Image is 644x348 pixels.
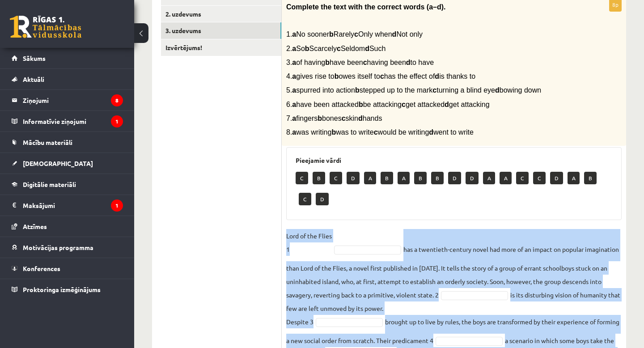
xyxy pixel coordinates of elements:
i: 8 [111,94,123,106]
a: 3. uzdevums [161,22,281,39]
span: Digitālie materiāli [23,180,76,188]
a: Izvērtējums! [161,39,281,56]
span: 7. fingers bones skin hands [286,115,382,122]
legend: Informatīvie ziņojumi [23,111,123,132]
b: a [292,72,296,80]
b: b [305,45,309,52]
b: c [354,30,358,38]
p: D [466,172,479,184]
b: d [365,45,369,52]
span: 8. was writing was to write would be writing went to write [286,128,474,136]
a: Sākums [12,48,123,68]
b: d [392,30,397,38]
p: D [550,172,563,184]
a: Digitālie materiāli [12,174,123,195]
b: b [331,128,336,136]
p: A [500,172,512,184]
a: [DEMOGRAPHIC_DATA] [12,153,123,174]
p: A [398,172,410,184]
span: Motivācijas programma [23,243,93,251]
b: d [435,72,439,80]
p: B [381,172,393,184]
span: 3. of having have been having been to have [286,59,434,66]
span: Complete the text with the correct words (a–d). [286,3,446,11]
b: a [292,86,296,94]
a: Motivācijas programma [12,237,123,258]
p: B [584,172,597,184]
i: 1 [111,115,123,127]
p: B [313,172,325,184]
span: 4. gives rise to owes itself to has the effect of is thanks to [286,72,475,80]
p: C [296,172,308,184]
span: Proktoringa izmēģinājums [23,285,101,293]
b: a [292,128,296,136]
b: c [337,45,341,52]
a: Ziņojumi8 [12,90,123,110]
b: c [380,72,384,80]
b: d [406,59,411,66]
p: A [364,172,376,184]
a: Mācību materiāli [12,132,123,153]
b: c [432,86,436,94]
p: Despite 3 [286,315,314,328]
legend: Ziņojumi [23,90,123,110]
b: a [292,45,296,52]
h3: Pieejamie vārdi [296,157,612,164]
a: Maksājumi1 [12,195,123,216]
b: d [495,86,500,94]
p: B [414,172,427,184]
span: 1. No sooner Rarely Only when Not only [286,30,423,38]
a: Rīgas 1. Tālmācības vidusskola [10,16,81,38]
a: Aktuāli [12,69,123,89]
b: c [363,59,367,66]
p: D [316,193,329,205]
b: a [292,59,296,66]
span: Konferences [23,264,60,272]
b: a [292,101,296,108]
p: C [330,172,342,184]
b: b [325,59,330,66]
p: B [431,172,444,184]
b: c [342,115,346,122]
b: c [402,101,406,108]
b: b [359,101,363,108]
b: a [292,115,296,122]
b: d [429,128,433,136]
b: d [358,115,363,122]
i: 1 [111,199,123,212]
p: D [448,172,461,184]
legend: Maksājumi [23,195,123,216]
p: A [483,172,495,184]
p: C [299,193,311,205]
span: 5. spurred into action stepped up to the mark turning a blind eye bowing down [286,86,541,94]
span: Aktuāli [23,75,44,83]
a: Informatīvie ziņojumi1 [12,111,123,132]
a: Konferences [12,258,123,279]
a: Proktoringa izmēģinājums [12,279,123,300]
a: 2. uzdevums [161,6,281,22]
b: b [329,30,334,38]
b: a [292,30,296,38]
span: 6. have been attacked be attacking get attacked get attacking [286,101,490,108]
span: [DEMOGRAPHIC_DATA] [23,159,93,167]
b: c [374,128,378,136]
b: b [355,86,360,94]
b: d [445,101,449,108]
p: A [568,172,580,184]
span: Mācību materiāli [23,138,72,146]
a: Atzīmes [12,216,123,237]
b: b [318,115,322,122]
p: Lord of the Flies 1 [286,229,332,256]
span: 2. So Scarcely Seldom Such [286,45,386,52]
p: C [516,172,529,184]
p: D [347,172,360,184]
p: C [533,172,546,184]
span: Sākums [23,54,46,62]
b: b [335,72,339,80]
span: Atzīmes [23,222,47,230]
